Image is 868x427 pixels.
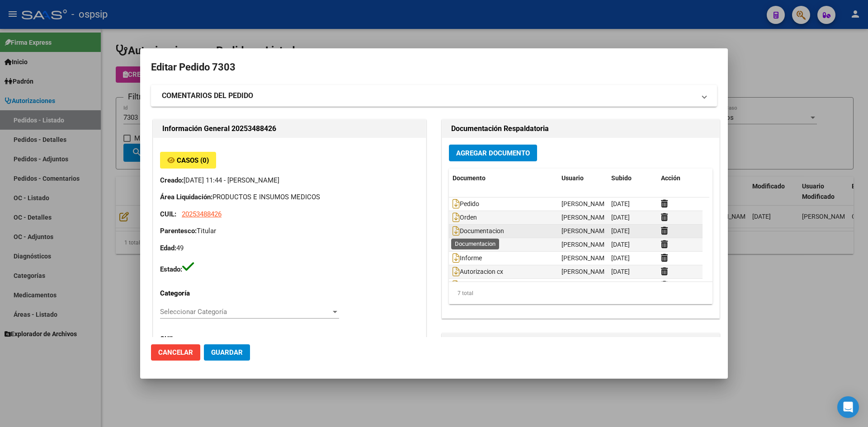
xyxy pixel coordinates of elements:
span: Guardar [211,348,243,357]
span: [PERSON_NAME] [561,254,610,262]
datatable-header-cell: Usuario [558,169,608,188]
datatable-header-cell: Acción [657,169,703,188]
div: Open Intercom Messenger [837,396,859,418]
span: Documento [453,174,486,182]
p: 49 [160,243,419,253]
strong: Estado: [160,265,182,273]
span: Cancelar [158,348,193,357]
button: Cancelar [151,344,200,361]
p: PRODUCTOS E INSUMOS MEDICOS [160,192,419,202]
button: Guardar [204,344,250,361]
mat-expansion-panel-header: COMENTARIOS DEL PEDIDO [151,85,717,107]
datatable-header-cell: Subido [608,169,657,188]
span: Seleccionar Categoría [160,308,331,316]
span: [PERSON_NAME] [561,227,610,235]
span: [DATE] [611,241,630,248]
span: Agregar Documento [456,149,530,157]
p: Categoría [160,288,238,299]
strong: Creado: [160,176,184,184]
datatable-header-cell: Documento [449,169,558,188]
h2: Editar Pedido 7303 [151,59,717,76]
button: Casos (0) [160,152,216,169]
strong: CUIL: [160,210,176,218]
h2: Documentación Respaldatoria [451,123,710,134]
span: [PERSON_NAME] [561,200,610,207]
span: [DATE] [611,200,630,207]
span: [DATE] [611,227,630,235]
span: Hc [453,241,467,248]
span: 20253488426 [182,210,222,218]
button: Agregar Documento [449,145,537,161]
span: Informe [453,254,482,262]
strong: Edad: [160,244,176,252]
span: Casos (0) [177,156,209,164]
p: [DATE] 11:44 - [PERSON_NAME] [160,175,419,186]
span: Pedido [453,200,479,207]
span: [DATE] [611,214,630,221]
span: [DATE] [611,254,630,262]
p: Titular [160,226,419,236]
span: Documentacion [453,227,504,235]
span: Autorizacion cx [453,268,503,275]
strong: Parentesco: [160,227,197,235]
span: [PERSON_NAME] [561,268,610,275]
span: Acción [661,174,680,182]
span: Orden [453,214,477,221]
p: CUIL [160,334,238,344]
span: [DATE] [611,268,630,275]
span: Usuario [561,174,584,182]
span: Subido [611,174,632,182]
strong: COMENTARIOS DEL PEDIDO [162,90,253,101]
strong: Área Liquidación: [160,193,212,201]
div: 7 total [449,282,712,305]
span: [PERSON_NAME] [561,214,610,221]
span: [PERSON_NAME] [561,241,610,248]
h2: Información General 20253488426 [162,123,417,134]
